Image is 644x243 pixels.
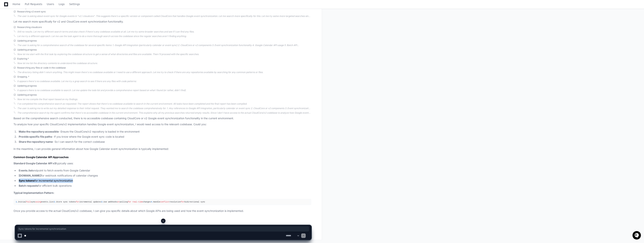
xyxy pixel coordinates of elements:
[128,201,131,203] span: for
[17,39,37,42] span: Updating progress
[18,168,311,173] li: endpoint to fetch events from Google Calendar
[101,201,103,203] span: 3.
[4,15,68,21] div: Welcome
[13,3,20,5] span: Home
[17,10,46,13] span: Researching v2 event sync
[181,201,184,203] span: for
[160,201,169,203] span: conflict
[19,130,59,133] strong: Make the repository accessible
[17,44,311,47] div: The user is asking for a comprehensive search of the codebase for several specific items: 1. Goog...
[17,84,37,87] span: Updating progress
[17,107,311,110] div: The user is asking me to write out my detailed response to their initial request. They wanted me ...
[18,184,311,188] li: for efficient bulk operations
[13,32,47,35] div: We're available if you need us!
[25,3,42,5] span: Pull Requests
[17,98,311,101] div: Now let me compile the final report based on my findings.
[69,3,80,5] span: Settings
[19,184,38,187] strong: Batch requests
[138,201,143,203] span: time
[17,80,311,83] div: It appears there's no codebase available. Let me try a grep search to see if there are any files ...
[47,3,54,5] span: Users
[18,135,311,139] li: - If you know where the Google event sync code is located
[13,161,311,166] p: typically uses:
[13,147,311,151] p: In the meantime, I can provide general information about how Google Calendar event synchronizatio...
[19,174,41,177] strong: [DOMAIN_NAME]
[4,28,10,35] img: 1736555170064-99ba0984-63c1-480f-8ee9-699278ef63ed
[13,155,311,159] h2: Common Google Calendar API Approaches
[54,201,56,203] span: 2.
[632,231,642,241] iframe: Open customer support
[19,179,34,182] strong: Sync tokens
[64,29,68,34] button: Start new chat
[19,169,32,172] strong: Events.list
[18,179,311,183] li: for incremental synchronization
[13,191,54,194] strong: Typical Implementation Pattern:
[13,116,311,121] p: Based on the comprehensive search conducted, there is no accessible codebase containing CloudCore...
[17,75,29,78] span: Grepping .*
[17,62,311,65] div: Now let me list the directory contents to understand the codebase structure.
[37,39,45,42] span: Pylon
[151,201,153,203] span: 4.
[76,201,79,203] span: for
[17,30,311,33] div: Still no results. Let me try different search terms and also check if there's any codebase availa...
[17,26,42,29] span: Researching cloudcore
[13,28,61,32] div: Start new chat
[18,140,311,144] li: - So I can search for the correct codebase
[17,53,311,56] div: Now let me start with the first task by exploring the codebase structure to get a sense of what d...
[17,35,311,38] div: Let me try a different approach. Let me use the task agent to do a more thorough search across th...
[19,227,308,230] span: Sync tokens for incremental synchronization
[17,57,29,60] span: Exploring *
[17,48,37,51] span: Updating progress
[17,111,311,114] div: The comprehensive search by the agent confirms that there's no accessible codebase in the current...
[17,102,311,105] div: I've completed the comprehensive search as requested. The report shows that there's no codebase a...
[17,93,37,96] span: Updating progress
[19,140,53,143] strong: Share the repository name
[117,201,120,203] span: or
[16,200,309,204] div: Initial sync events.list Store sync tokens incremental updates Use webhooks polling - changes Han...
[19,135,52,138] strong: Provide specific file paths
[59,3,65,5] span: Logs
[17,89,311,92] div: It appears there is no codebase available to search. Let me update the todo list and provide a co...
[13,162,56,165] strong: Standard Google Calendar API v3
[16,201,18,203] span: 1.
[26,201,31,203] span: full
[4,4,11,11] img: PlayerZero
[26,39,45,42] a: Powered byPylon
[18,174,311,178] li: for webhook notifications of calendar changes
[13,122,311,127] p: To analyze how your specific CloudCore/v2 implementation handles Google event synchronization, I ...
[132,201,137,203] span: real
[17,66,66,69] span: Researching any files or code in the codebase
[18,130,311,134] li: - Ensure the CloudCore/v2 repository is loaded in the environment
[13,209,311,213] p: Once you provide access to the actual CloudCore/v2 codebase, I can give you specific details abou...
[17,15,311,18] div: The user is asking about event sync for Google events in "v2 / cloudcore". This suggests there's ...
[17,71,311,74] div: The directory listing didn't return anything. This might mean there's no codebase available or I ...
[13,20,311,24] p: Let me search more specifically for v2 and CloudCore event synchronization functionality.
[35,201,41,203] span: using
